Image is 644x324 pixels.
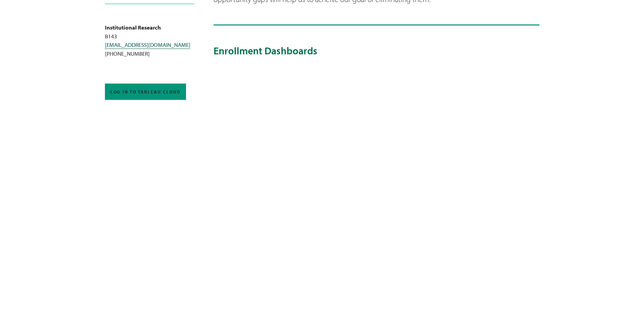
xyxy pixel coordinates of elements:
h2: Enrollment Dashboards [214,44,539,57]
